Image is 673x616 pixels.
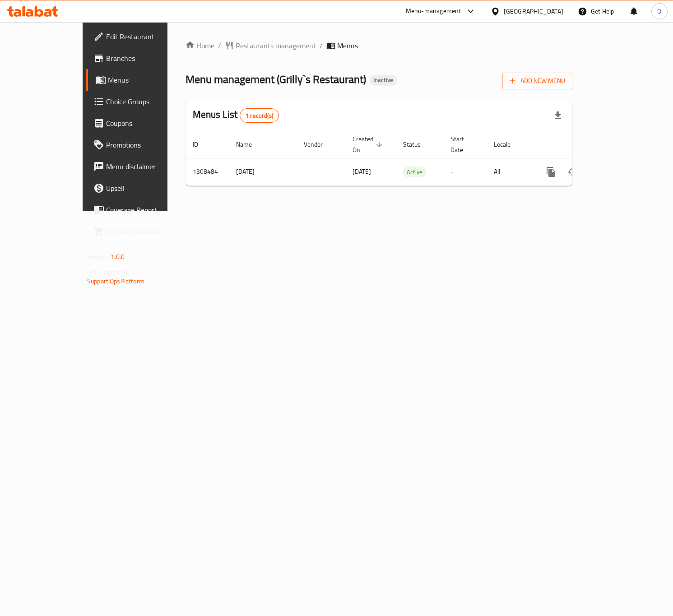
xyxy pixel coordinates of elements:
a: Upsell [86,177,195,199]
div: [GEOGRAPHIC_DATA] [504,6,563,16]
span: Inactive [370,76,397,84]
span: O [657,6,661,16]
a: Coverage Report [86,199,195,221]
span: Active [403,167,426,177]
a: Grocery Checklist [86,221,195,242]
span: Choice Groups [106,96,188,107]
span: Edit Restaurant [106,31,188,42]
div: Menu-management [406,6,461,17]
span: Menus [108,74,188,85]
h2: Menus List [193,108,279,123]
a: Menu disclaimer [86,156,195,177]
span: Locale [494,139,522,150]
a: Support.OpsPlatform [87,275,144,287]
span: Menu disclaimer [106,161,188,172]
a: Branches [86,47,195,69]
span: 1.0.0 [111,251,125,263]
span: Version: [87,251,109,263]
div: Export file [547,105,569,126]
a: Choice Groups [86,91,195,112]
button: Add New Menu [502,73,572,89]
td: [DATE] [229,158,297,185]
nav: breadcrumb [186,40,572,51]
span: Add New Menu [510,75,565,87]
span: Status [403,139,432,150]
div: Active [403,167,426,177]
td: 1308484 [186,158,229,185]
a: Coupons [86,112,195,134]
th: Actions [533,131,634,158]
span: Grocery Checklist [106,226,188,237]
span: Menus [337,40,358,51]
span: Promotions [106,139,188,150]
div: Inactive [370,75,397,86]
td: - [443,158,487,185]
span: Get support on: [87,266,129,278]
span: Upsell [106,183,188,194]
span: ID [193,139,210,150]
span: Coverage Report [106,204,188,215]
a: Restaurants management [225,40,316,51]
span: 1 record(s) [240,111,278,120]
li: / [218,40,221,51]
a: Promotions [86,134,195,156]
span: Start Date [450,134,476,155]
span: Coupons [106,118,188,129]
div: Total records count [240,108,279,123]
span: Branches [106,53,188,64]
span: Name [236,139,264,150]
span: [DATE] [353,166,371,177]
td: All [487,158,533,185]
table: enhanced table [186,131,634,186]
a: Edit Restaurant [86,26,195,47]
a: Menus [86,69,195,91]
span: Menu management ( Grilly`s Restaurant ) [186,69,366,89]
button: Change Status [562,161,584,183]
button: more [540,161,562,183]
li: / [320,40,323,51]
span: Vendor [304,139,334,150]
span: Created On [353,134,385,155]
span: Restaurants management [236,40,316,51]
a: Home [186,40,214,51]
